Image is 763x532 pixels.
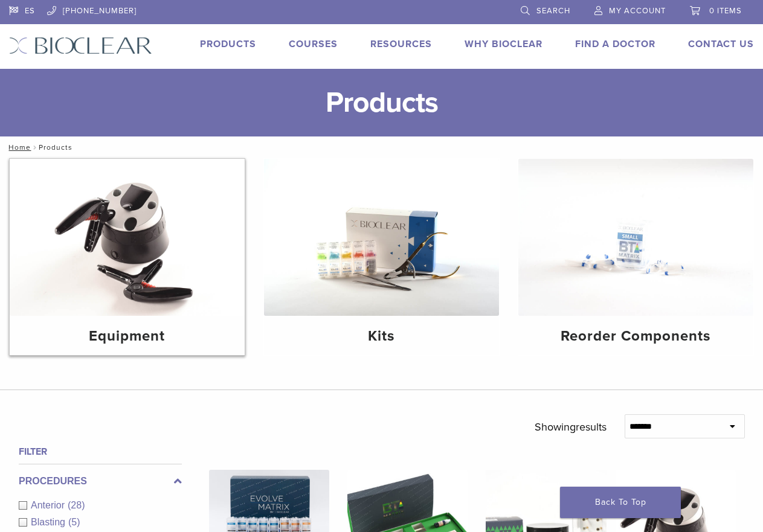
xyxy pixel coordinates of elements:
[370,38,432,50] a: Resources
[10,159,245,355] a: Equipment
[264,159,499,316] img: Kits
[10,159,245,316] img: Equipment
[31,500,68,510] span: Anterior
[609,6,666,16] span: My Account
[709,6,742,16] span: 0 items
[5,143,31,152] a: Home
[274,325,489,347] h4: Kits
[68,517,80,527] span: (5)
[200,38,256,50] a: Products
[560,487,681,518] a: Back To Top
[31,144,39,150] span: /
[19,325,235,347] h4: Equipment
[19,444,182,459] h4: Filter
[264,159,499,355] a: Kits
[575,38,655,50] a: Find A Doctor
[9,37,152,54] img: Bioclear
[19,474,182,489] label: Procedures
[535,414,607,440] p: Showing results
[536,6,570,16] span: Search
[31,517,68,527] span: Blasting
[289,38,338,50] a: Courses
[688,38,754,50] a: Contact Us
[518,159,753,355] a: Reorder Components
[518,159,753,316] img: Reorder Components
[528,325,744,347] h4: Reorder Components
[68,500,85,510] span: (28)
[465,38,542,50] a: Why Bioclear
